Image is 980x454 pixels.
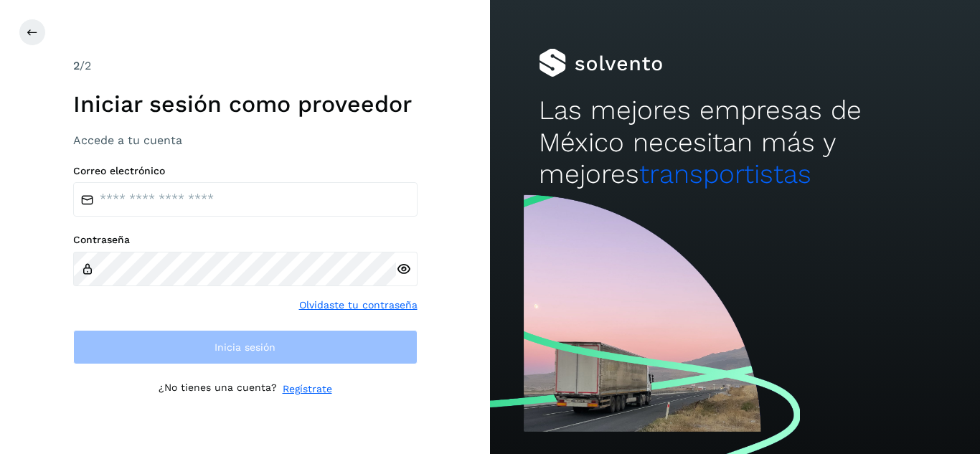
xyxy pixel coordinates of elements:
span: 2 [73,59,80,72]
label: Contraseña [73,234,418,246]
div: /2 [73,57,418,75]
h3: Accede a tu cuenta [73,133,418,147]
label: Correo electrónico [73,165,418,177]
button: Inicia sesión [73,330,418,364]
h2: Las mejores empresas de México necesitan más y mejores [539,95,930,190]
p: ¿No tienes una cuenta? [159,382,277,397]
a: Olvidaste tu contraseña [299,298,418,313]
a: Regístrate [283,382,332,397]
span: transportistas [639,159,811,189]
span: Inicia sesión [215,342,275,352]
h1: Iniciar sesión como proveedor [73,90,418,118]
